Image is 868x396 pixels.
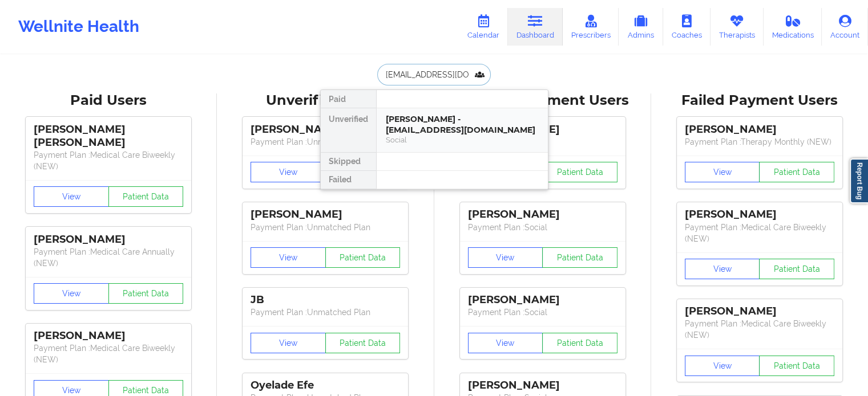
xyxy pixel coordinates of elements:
div: [PERSON_NAME] [251,208,400,221]
div: Unverified Users [225,92,426,109]
button: Patient Data [325,247,401,268]
div: [PERSON_NAME] [468,208,617,221]
a: Admins [619,8,663,46]
p: Payment Plan : Medical Care Biweekly (NEW) [685,318,834,341]
div: [PERSON_NAME] [685,208,834,221]
button: View [251,333,326,353]
button: View [251,162,326,182]
div: [PERSON_NAME] [468,379,617,392]
div: Failed Payment Users [659,92,860,109]
div: [PERSON_NAME] [468,293,617,307]
a: Report Bug [850,158,868,203]
button: View [685,162,760,182]
div: [PERSON_NAME] [34,329,183,342]
div: Social [386,135,539,145]
a: Dashboard [508,8,563,46]
button: View [34,186,109,207]
div: [PERSON_NAME] [34,233,183,246]
button: Patient Data [759,356,834,376]
a: Therapists [710,8,764,46]
p: Payment Plan : Medical Care Biweekly (NEW) [34,342,183,365]
button: View [34,283,109,304]
button: Patient Data [542,162,617,182]
p: Payment Plan : Unmatched Plan [251,222,400,233]
p: Payment Plan : Medical Care Annually (NEW) [34,246,183,269]
button: View [685,259,760,279]
div: [PERSON_NAME] [251,123,400,136]
a: Coaches [663,8,710,46]
div: Failed [321,171,376,189]
a: Calendar [459,8,508,46]
div: [PERSON_NAME] [685,123,834,136]
div: Unverified [321,108,376,153]
div: Paid [321,90,376,108]
button: Patient Data [108,186,184,207]
div: Paid Users [8,92,209,109]
button: Patient Data [759,162,834,182]
a: Medications [764,8,822,46]
p: Payment Plan : Therapy Monthly (NEW) [685,136,834,148]
div: Oyelade Efe [251,379,400,392]
p: Payment Plan : Social [468,222,617,233]
button: Patient Data [542,247,617,268]
div: JB [251,293,400,307]
p: Payment Plan : Unmatched Plan [251,136,400,148]
div: [PERSON_NAME] [PERSON_NAME] [34,123,183,149]
p: Payment Plan : Social [468,307,617,318]
p: Payment Plan : Medical Care Biweekly (NEW) [34,149,183,172]
a: Account [822,8,868,46]
button: Patient Data [108,283,184,304]
button: View [468,333,543,353]
button: View [251,247,326,268]
div: [PERSON_NAME] - [EMAIL_ADDRESS][DOMAIN_NAME] [386,114,539,135]
button: View [685,356,760,376]
button: Patient Data [325,333,401,353]
button: Patient Data [759,259,834,279]
p: Payment Plan : Medical Care Biweekly (NEW) [685,222,834,244]
button: Patient Data [542,333,617,353]
button: View [468,247,543,268]
p: Payment Plan : Unmatched Plan [251,307,400,318]
div: [PERSON_NAME] [685,305,834,318]
div: Skipped [321,153,376,171]
a: Prescribers [563,8,619,46]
